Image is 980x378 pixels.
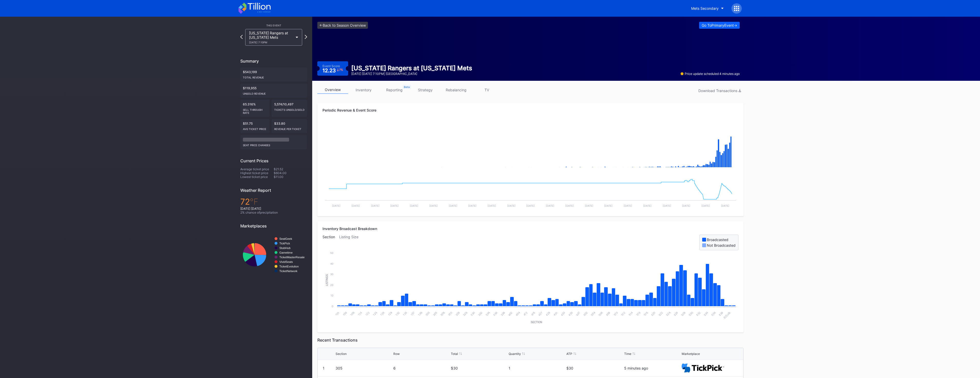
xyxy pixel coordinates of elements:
text: 514 [628,311,633,316]
text: 114 [357,311,363,316]
text: 435 [568,311,573,316]
div: 5 minutes ago [624,366,681,370]
text: 328 [462,311,468,316]
svg: Chart title [240,232,307,277]
text: TicketNetwork [279,270,298,273]
div: Section [336,352,347,356]
div: Marketplaces [240,223,307,228]
text: [DATE] [682,204,690,207]
div: Price update scheduled 4 minutes ago [681,72,740,76]
text: [DATE] [526,204,535,207]
div: 305 [336,366,392,370]
text: 122 [365,311,370,316]
button: Download Transactions [696,87,744,94]
text: SeatGeek [279,237,292,240]
text: [DATE] [546,204,554,207]
text: [DATE] [351,204,360,207]
text: 520 [651,311,656,316]
div: $30 [451,366,507,370]
text: 429 [545,311,550,316]
text: TicketEvolution [279,265,299,268]
div: Current Prices [240,158,307,163]
div: Not Broadcasted [707,243,736,247]
div: [DATE] [DATE] [240,207,307,211]
div: Time [624,352,631,356]
div: 6 [393,366,450,370]
text: [DATE] [410,204,418,207]
div: Mets Secondary [691,6,719,11]
text: 524 [665,311,671,316]
div: Revenue per ticket [274,125,305,131]
div: Download Transactions [698,88,741,93]
button: Go ToPrimaryEvent-> [699,22,740,29]
img: TickPick_logo.svg [682,364,724,373]
div: Total [451,352,458,356]
div: seat price changes [243,142,305,147]
text: [DATE] [449,204,457,207]
text: 135 [402,311,408,316]
text: [DATE] [721,204,729,207]
text: Gametime [279,251,293,254]
text: 50 [330,251,333,254]
div: [US_STATE] Rangers at [US_STATE] Mets [351,64,472,72]
text: 305 [432,311,438,316]
text: VividSeats [279,260,293,263]
a: TV [471,86,502,94]
text: TickPick [279,242,290,245]
text: 20 [330,283,333,286]
div: Average ticket price [240,167,274,171]
text: [DATE] [663,204,671,207]
text: [DATE] [390,204,399,207]
div: This Event [240,24,307,27]
text: 129 [387,311,393,316]
a: inventory [348,86,379,94]
text: 510 [613,311,619,316]
text: 330 [470,311,475,316]
text: [DATE] [488,204,496,207]
text: 506 [598,311,603,316]
text: 101 [335,311,340,316]
div: Quantity [509,352,521,356]
a: reporting [379,86,410,94]
text: 502 [583,311,588,316]
div: Recent Transactions [317,337,744,343]
div: $51.75 [240,119,270,133]
div: Lowest ticket price [240,175,274,179]
text: Section [531,321,542,324]
text: 0 [332,305,333,308]
div: $21.52 [274,167,307,171]
text: 534 [703,311,709,316]
div: $30 [566,366,623,370]
div: 1 [323,366,325,370]
text: 334 [485,311,490,316]
div: 7 % [339,68,343,71]
text: 412 [523,311,528,316]
div: Tickets Unsold/Sold [274,106,305,111]
div: Marketplace [682,352,700,356]
text: [DATE] [585,204,593,207]
text: 518 [643,311,649,316]
div: Weather Report [240,188,307,193]
div: 5,574/10,497 [272,100,307,117]
div: Listing Size [339,235,363,250]
div: Go To Primary Event -> [702,23,737,27]
text: 512 [621,311,626,316]
div: [DATE] [DATE] 7:10PM | [GEOGRAPHIC_DATA] [351,72,472,76]
text: 126 [380,311,385,316]
text: 404 [515,311,520,316]
div: 2 % chance of precipitation [240,211,307,214]
text: ECLUB [723,311,731,319]
a: strategy [410,86,441,94]
text: 418 [530,311,536,316]
div: Summary [240,58,307,64]
text: 310 [448,311,453,316]
div: Inventory Broadcast Breakdown [322,226,738,231]
div: ATP [566,352,572,356]
div: 12.23 [322,68,343,73]
text: 508 [605,311,611,316]
text: 402 [508,311,513,316]
a: overview [317,86,348,94]
div: [DATE] 7:10PM [249,41,293,44]
text: [DATE] [507,204,516,207]
text: 303 [425,311,430,316]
